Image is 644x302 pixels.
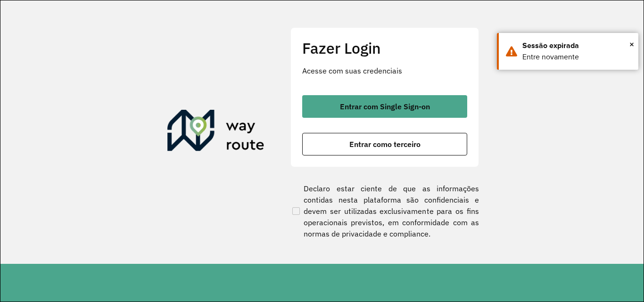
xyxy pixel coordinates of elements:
[522,51,631,63] div: Entre novamente
[302,133,467,155] button: button
[629,37,634,51] span: ×
[349,140,421,148] span: Entrar como terceiro
[290,183,479,239] label: Declaro estar ciente de que as informações contidas nesta plataforma são confidenciais e devem se...
[302,65,467,76] p: Acesse com suas credenciais
[302,39,467,57] h2: Fazer Login
[629,37,634,51] button: Close
[522,40,631,51] div: Sessão expirada
[302,95,467,118] button: button
[167,110,264,155] img: Roteirizador AmbevTech
[340,103,430,110] span: Entrar com Single Sign-on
